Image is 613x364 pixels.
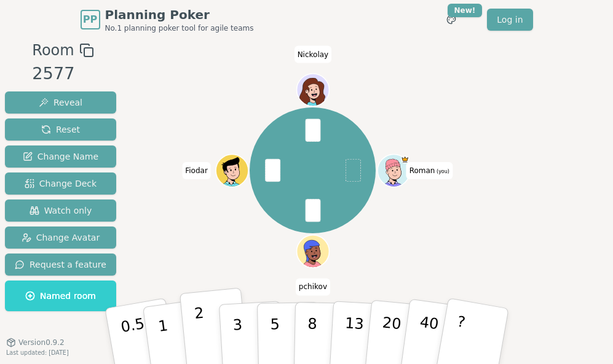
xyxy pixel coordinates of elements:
[6,349,69,356] span: Last updated: [DATE]
[41,123,80,136] span: Reset
[32,39,74,61] span: Room
[25,177,97,190] span: Change Deck
[23,150,98,163] span: Change Name
[182,162,211,179] span: Click to change your name
[83,12,97,27] span: PP
[6,338,65,347] button: Version0.9.2
[487,9,532,31] a: Log in
[448,4,483,17] div: New!
[81,6,254,33] a: PPPlanning PokerNo.1 planning poker tool for agile teams
[39,96,82,109] span: Reveal
[5,227,116,249] button: Change Avatar
[5,172,116,195] button: Change Deck
[296,278,330,295] span: Click to change your name
[401,155,409,163] span: Roman is the host
[5,91,116,114] button: Reveal
[5,254,116,276] button: Request a feature
[18,338,65,347] span: Version 0.9.2
[30,204,92,217] span: Watch only
[22,231,100,244] span: Change Avatar
[105,23,254,33] span: No.1 planning poker tool for agile teams
[435,169,449,174] span: (you)
[32,61,93,87] div: 2577
[5,281,116,311] button: Named room
[406,162,453,179] span: Click to change your name
[5,199,116,222] button: Watch only
[440,9,462,31] button: New!
[25,290,96,302] span: Named room
[5,118,116,141] button: Reset
[105,6,254,23] span: Planning Poker
[15,258,106,271] span: Request a feature
[5,145,116,168] button: Change Name
[379,155,409,186] button: Click to change your avatar
[295,45,332,63] span: Click to change your name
